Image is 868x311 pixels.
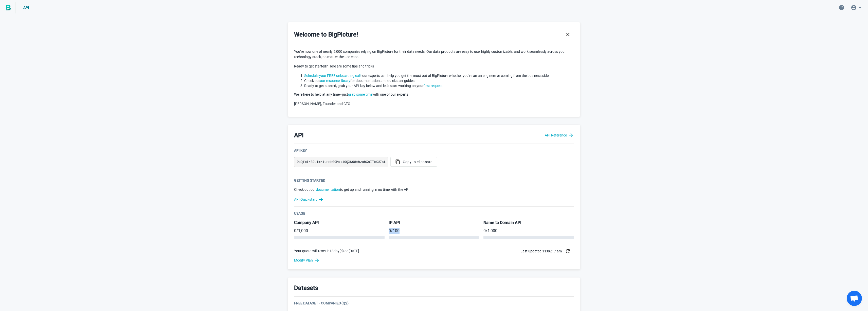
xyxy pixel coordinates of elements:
h3: API [294,131,304,140]
a: Open chat [847,291,862,306]
a: our resource library [320,79,350,83]
span: Copy to clipboard [395,159,433,164]
h5: IP API [389,220,479,226]
h5: Name to Domain API [483,220,574,226]
p: Your quota will reset in 18 day(s) on [DATE] . [294,248,360,254]
h5: Company API [294,220,385,226]
p: / 100 [389,228,479,234]
h3: Welcome to BigPicture! [294,30,358,39]
a: first request [424,84,443,88]
h3: Datasets [294,284,318,292]
div: Usage [294,211,574,216]
li: Check out for documentation and quickstart guides [304,78,574,83]
a: Modify Plan [294,257,574,263]
span: 0 [294,228,296,233]
button: Copy to clipboard [390,157,437,167]
li: Ready to get started, grab your API key below and let’s start working on your . [304,83,574,88]
p: [PERSON_NAME], Founder and CTO [294,101,574,107]
p: We’re here to help at any time - just with one of our experts. [294,92,574,97]
div: Last updated: 11:06:17 am [520,245,574,257]
span: 0 [389,228,391,233]
div: API Key [294,148,574,153]
a: documentation [316,187,340,192]
a: API Reference [545,132,574,138]
p: You’re now one of nearly 5,000 companies relying on BigPicture for their data needs. Our data pro... [294,49,574,60]
a: grab some time [348,92,372,96]
pre: 0cQfmINBGUimKiunnhG9Mo:10QXW98mhzahXnITbXU7st [294,157,388,167]
p: / 1,000 [294,228,385,234]
li: - our experts can help you get the most out of BigPicture whether you’re an an engineer or coming... [304,73,574,78]
span: API [23,6,29,10]
img: BigPicture.io [6,5,11,10]
span: 0 [483,228,486,233]
p: Ready to get started? Here are some tips and tricks [294,64,574,69]
a: Schedule your FREE onboarding call [304,74,360,78]
a: API Quickstart [294,196,574,202]
p: / 1,000 [483,228,574,234]
div: Getting Started [294,178,574,183]
p: Check out our to get up and running in no time with the API. [294,187,574,192]
div: Free Dataset - Companies (Q2) [294,301,574,306]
